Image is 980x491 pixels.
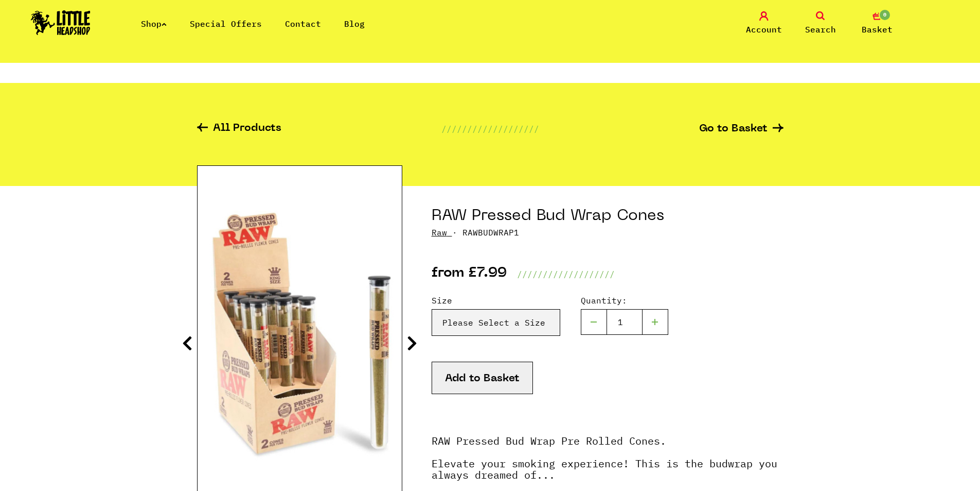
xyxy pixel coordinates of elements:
[198,207,402,463] img: RAW Pressed Bud Wrap Cones image 3
[581,294,668,307] label: Quantity:
[432,207,783,226] h1: RAW Pressed Bud Wrap Cones
[432,362,533,394] button: Add to Basket
[699,124,783,134] a: Go to Basket
[190,19,262,29] a: Special Offers
[344,19,365,29] a: Blog
[432,268,507,280] p: from £7.99
[432,226,783,239] p: · RAWBUDWRAP1
[879,9,891,21] span: 0
[607,309,643,335] input: 1
[197,123,281,135] a: All Products
[517,268,615,280] p: ///////////////////
[862,23,893,36] span: Basket
[285,19,321,29] a: Contact
[432,294,560,307] label: Size
[851,11,903,36] a: 0 Basket
[31,10,91,35] img: Little Head Shop Logo
[141,19,167,29] a: Shop
[441,123,539,135] p: ///////////////////
[795,11,846,36] a: Search
[746,23,782,36] span: Account
[805,23,836,36] span: Search
[432,227,447,238] a: Raw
